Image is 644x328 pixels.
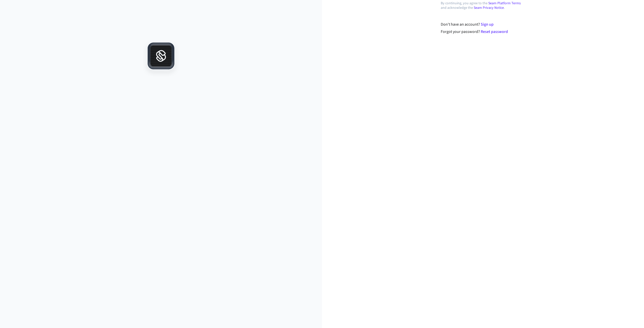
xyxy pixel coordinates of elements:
a: Seam Platform Terms [488,1,521,6]
p: By continuing, you agree to the and acknowledge the . [441,1,525,10]
a: Sign up [481,22,494,27]
a: Seam Privacy Notice [474,5,504,10]
div: Don't have an account? [441,21,526,27]
div: Forgot your password? [441,29,526,35]
a: Reset password [481,29,508,34]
